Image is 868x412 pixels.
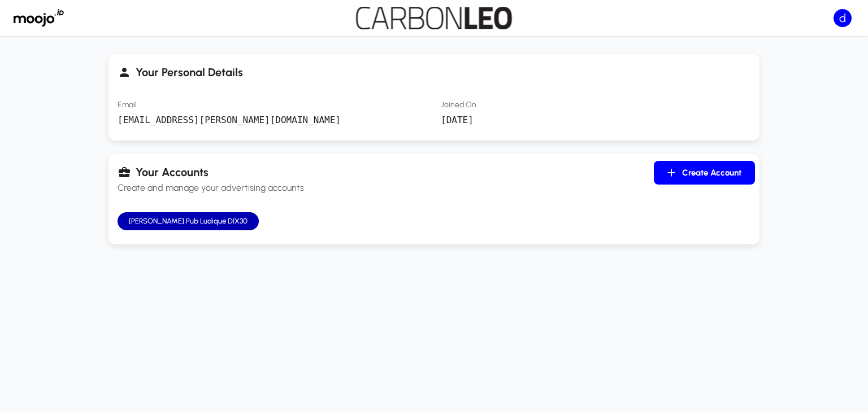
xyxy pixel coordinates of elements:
[441,99,750,111] p: Joined On
[122,216,254,227] span: [PERSON_NAME] Pub Ludique DIX30
[118,181,654,195] span: Create and manage your advertising accounts
[118,212,259,230] div: [PERSON_NAME] Pub Ludique DIX30
[654,161,755,185] button: Create Account
[355,7,513,29] img: Carbonleo Logo
[136,163,209,181] h6: Your Accounts
[136,63,243,81] h6: Your Personal Details
[118,99,427,111] p: Email
[118,113,427,127] p: [EMAIL_ADDRESS][PERSON_NAME][DOMAIN_NAME]
[14,9,64,27] img: Moojo Logo
[834,9,852,27] div: d
[831,6,854,30] button: Standard privileges
[441,113,750,127] p: [DATE]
